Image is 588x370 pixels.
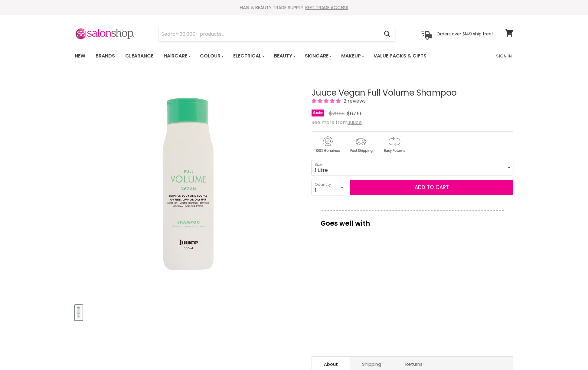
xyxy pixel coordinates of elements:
a: Sign In [492,50,515,62]
ul: Main menu [70,47,462,65]
iframe: Gorgias live chat messenger [558,342,582,364]
input: Search [158,27,379,41]
div: Product thumbnails [74,303,302,320]
div: HAIR & BEAUTY TRADE SUPPLY | [67,5,521,11]
div: Juuce Vegan Full Volume Shampoo image. Click or Scroll to Zoom. [75,73,301,299]
h1: Juuce Vegan Full Volume Shampoo [312,88,513,98]
img: returns.gif [378,135,410,154]
img: shipping.gif [345,135,377,154]
button: Search [379,27,395,41]
button: Juuce Vegan Full Volume Shampoo [75,305,83,320]
a: Beauty [269,50,299,62]
a: GET TRADE ACCESS [306,4,348,11]
a: Electrical [229,50,268,62]
button: Add to cart [350,180,513,195]
a: New [70,50,90,62]
nav: Main [67,47,521,65]
a: Makeup [337,50,368,62]
span: 2 reviews [342,97,366,104]
p: Goes well with [321,210,504,230]
span: See more from [312,119,362,126]
a: Colour [195,50,227,62]
span: $79.95 [329,110,345,117]
a: Brands [91,50,119,62]
img: Juuce Vegan Full Volume Shampoo [75,306,82,320]
img: genuine.gif [312,135,344,154]
a: Value Packs & Gifts [369,50,431,62]
a: Juuce [348,119,362,126]
a: Skincare [300,50,335,62]
p: Orders over $149 ship free! [436,31,493,37]
a: Haircare [159,50,194,62]
span: 5.00 stars [312,97,342,104]
a: Clearance [121,50,158,62]
select: Quantity [312,180,346,195]
span: Sale [312,110,324,116]
form: Product [158,27,395,41]
span: $67.95 [347,110,363,117]
img: Juuce Vegan Full Volume Shampoo [139,80,237,292]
